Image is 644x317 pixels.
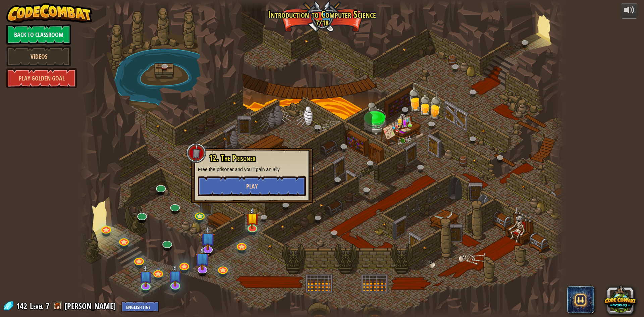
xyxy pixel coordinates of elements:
span: 7 [46,301,49,311]
img: CodeCombat - Learn how to code by playing a game [6,3,92,23]
a: Videos [6,46,71,66]
img: level-banner-started.png [246,207,259,229]
a: Play Golden Goal [6,68,77,88]
p: Free the prisoner and you'll gain an ally. [198,166,306,173]
img: level-banner-unstarted-subscriber.png [201,226,215,251]
a: Back to Classroom [6,24,71,45]
img: level-banner-unstarted-subscriber.png [169,264,182,287]
span: Level [30,301,43,312]
button: Adjust volume [621,3,638,19]
img: level-banner-unstarted-subscriber.png [195,246,209,271]
span: Play [246,182,258,191]
img: level-banner-unstarted-subscriber.png [139,265,152,287]
span: 142 [16,301,29,311]
span: 12. The Prisoner [209,152,256,164]
a: [PERSON_NAME] [64,301,118,311]
button: Play [198,176,306,196]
